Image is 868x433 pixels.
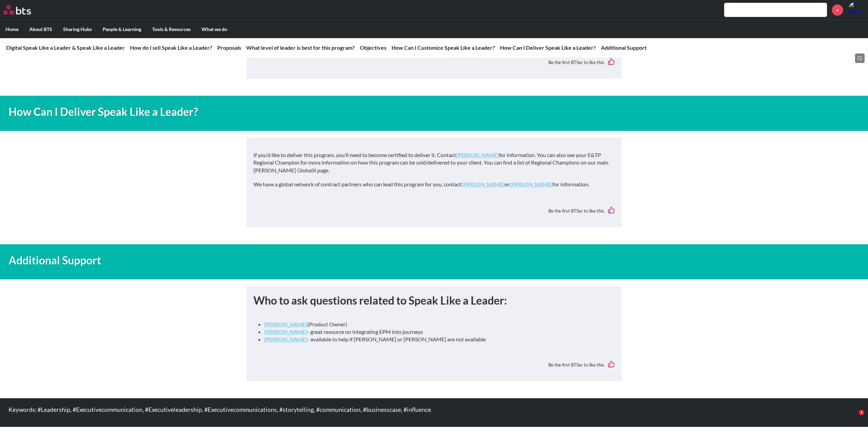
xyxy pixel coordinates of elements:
[859,410,864,415] span: 1
[253,151,615,174] p: If you’d like to deliver this program, you’ll need to become certified to deliver it. Contact for...
[500,44,596,51] a: How Can I Deliver Speak Like a Leader?
[253,53,615,72] div: Be the first BTSer to like this.
[253,202,615,220] div: Be the first BTSer to like this.
[264,336,307,342] a: [PERSON_NAME]
[9,253,604,268] h1: Additional Support
[253,356,615,374] div: Be the first BTSer to like this.
[392,44,495,51] a: How Can I Customize Speak Like a Leader?
[253,181,615,188] p: We have a global network of contract partners who can lead this program for you, contact or for i...
[9,407,485,413] p: Keywords: #Leadership, #Executivecommunication, #Executiveleadership, #Executivecommunications, #...
[848,2,865,18] img: Anna Bondarenko
[147,20,196,38] label: Tools & Resources
[510,181,553,187] a: [PERSON_NAME]
[264,336,609,343] li: - available to help if [PERSON_NAME] or [PERSON_NAME] are not available
[196,20,233,38] label: What we do
[217,44,241,51] a: Proposals
[832,4,843,16] a: +
[246,44,355,51] a: What level of leader is best for this program?
[456,152,499,158] a: [PERSON_NAME]
[6,44,125,51] a: Digital Speak Like a Leader & Speak Like a Leader
[848,2,865,18] a: Profile
[845,410,861,426] iframe: Intercom live chat
[461,181,504,187] a: [PERSON_NAME]
[130,44,212,51] a: How do I sell Speak Like a Leader?
[9,104,604,120] h1: How Can I Deliver Speak Like a Leader?
[24,20,58,38] label: About BTS
[360,44,386,51] a: Objectives
[3,5,31,15] img: BTS Logo
[97,20,147,38] label: People & Learning
[3,5,44,15] a: Go home
[264,328,609,336] li: - great resource on integrating EPM into journeys
[601,44,647,51] a: Additional Support
[264,321,609,328] li: (Product Owner)
[253,293,615,308] h1: Who to ask questions related to Speak Like a Leader:
[58,20,97,38] label: Sharing Hubs
[264,328,307,335] a: [PERSON_NAME]
[264,321,307,327] a: [PERSON_NAME]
